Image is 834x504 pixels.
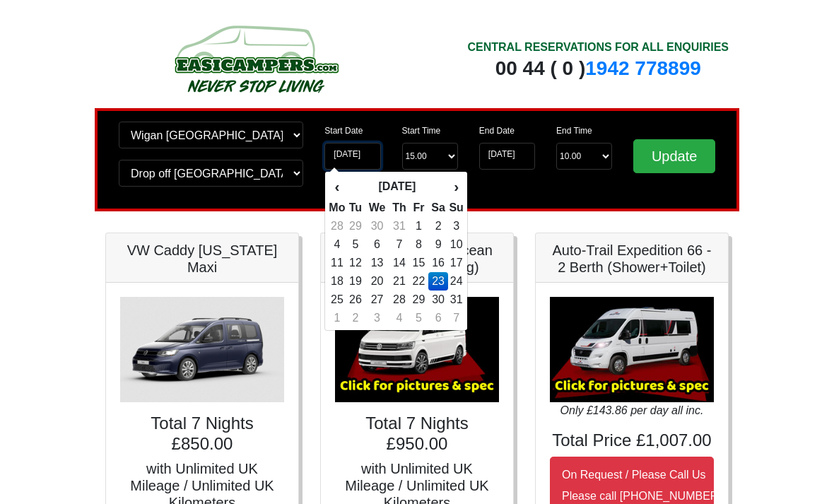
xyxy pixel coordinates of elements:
[409,291,428,309] td: 29
[328,309,346,327] td: 1
[402,124,441,137] label: Start Time
[467,56,729,81] div: 00 44 ( 0 )
[389,309,410,327] td: 4
[328,175,346,199] th: ‹
[365,309,389,327] td: 3
[448,235,464,254] td: 10
[479,143,535,170] input: Return Date
[550,242,714,276] h5: Auto-Trail Expedition 66 - 2 Berth (Shower+Toilet)
[562,469,722,502] small: On Request / Please Call Us Please call [PHONE_NUMBER]
[328,235,346,254] td: 4
[428,309,449,327] td: 6
[335,297,499,402] img: VW California Ocean T6.1 (Auto, Awning)
[467,39,729,56] div: CENTRAL RESERVATIONS FOR ALL ENQUIRIES
[550,430,714,451] h4: Total Price £1,007.00
[346,175,448,199] th: [DATE]
[346,217,365,235] td: 29
[448,217,464,235] td: 3
[365,254,389,272] td: 13
[346,235,365,254] td: 5
[365,235,389,254] td: 6
[365,217,389,235] td: 30
[409,199,428,217] th: Fr
[324,143,380,170] input: Start Date
[389,291,410,309] td: 28
[409,272,428,291] td: 22
[550,297,714,402] img: Auto-Trail Expedition 66 - 2 Berth (Shower+Toilet)
[122,20,390,98] img: campers-checkout-logo.png
[428,254,449,272] td: 16
[556,124,592,137] label: End Time
[389,199,410,217] th: Th
[448,291,464,309] td: 31
[409,235,428,254] td: 8
[365,199,389,217] th: We
[448,309,464,327] td: 7
[448,272,464,291] td: 24
[328,272,346,291] td: 18
[120,297,284,402] img: VW Caddy California Maxi
[324,124,363,137] label: Start Date
[365,272,389,291] td: 20
[448,199,464,217] th: Su
[328,199,346,217] th: Mo
[448,254,464,272] td: 17
[389,254,410,272] td: 14
[428,199,449,217] th: Sa
[389,217,410,235] td: 31
[585,57,701,79] a: 1942 778899
[335,414,499,455] h4: Total 7 Nights £950.00
[346,291,365,309] td: 26
[346,272,365,291] td: 19
[346,199,365,217] th: Tu
[365,291,389,309] td: 27
[428,272,449,291] td: 23
[479,124,515,137] label: End Date
[560,404,704,416] i: Only £143.86 per day all inc.
[389,272,410,291] td: 21
[328,217,346,235] td: 28
[389,235,410,254] td: 7
[633,139,715,173] input: Update
[428,235,449,254] td: 9
[448,175,464,199] th: ›
[120,242,284,276] h5: VW Caddy [US_STATE] Maxi
[346,309,365,327] td: 2
[328,254,346,272] td: 11
[120,414,284,455] h4: Total 7 Nights £850.00
[428,217,449,235] td: 2
[409,309,428,327] td: 5
[409,217,428,235] td: 1
[328,291,346,309] td: 25
[409,254,428,272] td: 15
[428,291,449,309] td: 30
[346,254,365,272] td: 12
